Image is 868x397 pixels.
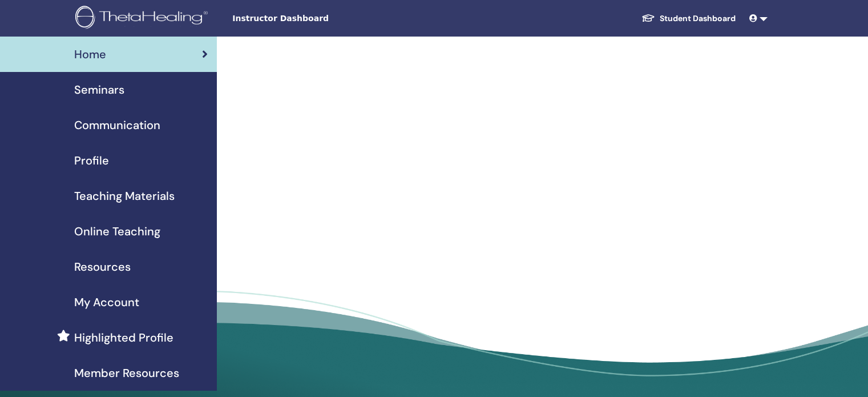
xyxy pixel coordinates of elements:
img: logo.png [75,6,212,31]
span: Communication [74,117,160,134]
span: Profile [74,152,109,169]
img: graduation-cap-white.svg [641,13,655,23]
span: My Account [74,294,139,311]
span: Seminars [74,81,124,98]
span: Teaching Materials [74,187,175,204]
span: Member Resources [74,364,179,382]
span: Online Teaching [74,223,160,240]
span: Home [74,46,106,63]
a: Student Dashboard [632,8,745,29]
span: Resources [74,258,131,275]
span: Highlighted Profile [74,329,173,346]
span: Instructor Dashboard [232,13,403,25]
